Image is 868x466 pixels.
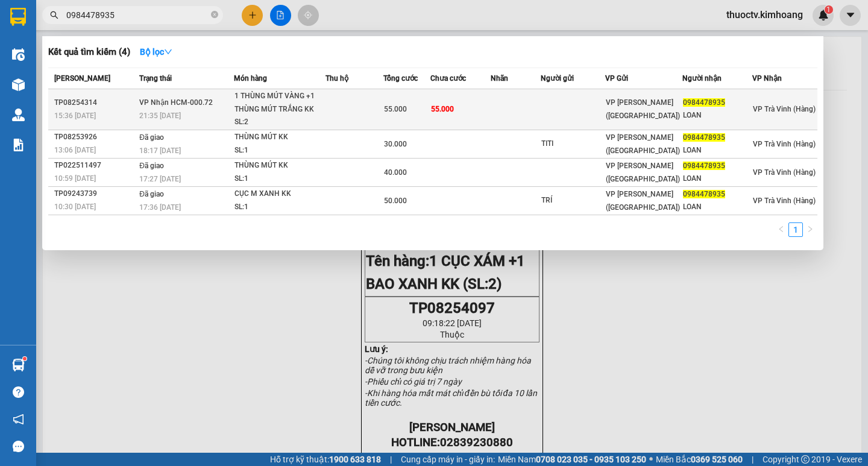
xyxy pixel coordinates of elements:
[54,131,136,143] div: TP08253926
[683,172,752,185] div: LOAN
[5,24,112,46] span: VP [PERSON_NAME] ([GEOGRAPHIC_DATA]) -
[54,187,136,200] div: TP09243739
[541,137,605,150] div: TITI
[384,140,407,148] span: 30.000
[139,112,181,120] span: 21:35 [DATE]
[430,74,466,83] span: Chưa cước
[234,131,325,144] div: THÙNG MÚT KK
[234,159,325,172] div: THÙNG MÚT KK
[431,105,454,113] span: 55.000
[606,133,680,155] span: VP [PERSON_NAME] ([GEOGRAPHIC_DATA])
[139,175,181,183] span: 17:27 [DATE]
[803,222,817,237] button: right
[778,225,785,233] span: left
[491,74,508,83] span: Nhãn
[683,98,725,107] span: 0984478935
[789,223,802,236] a: 1
[66,8,209,22] input: Tìm tên, số ĐT hoặc mã đơn
[211,11,218,18] span: close-circle
[139,98,213,107] span: VP Nhận HCM-000.72
[140,47,172,57] strong: Bộ lọc
[12,109,25,121] img: warehouse-icon
[139,203,181,212] span: 17:36 [DATE]
[384,168,407,177] span: 40.000
[10,8,26,26] img: logo-vxr
[541,194,605,207] div: TRÍ
[34,52,117,63] span: VP Trà Vinh (Hàng)
[139,146,181,155] span: 18:17 [DATE]
[325,74,348,83] span: Thu hộ
[5,78,105,90] span: GIAO:
[752,74,782,83] span: VP Nhận
[12,48,25,61] img: warehouse-icon
[753,197,816,205] span: VP Trà Vinh (Hàng)
[383,74,418,83] span: Tổng cước
[683,201,752,213] div: LOAN
[54,96,136,109] div: TP08254314
[23,357,27,361] sup: 1
[683,144,752,157] div: LOAN
[753,168,816,177] span: VP Trà Vinh (Hàng)
[788,222,803,237] li: 1
[13,414,24,425] span: notification
[54,146,96,154] span: 13:06 [DATE]
[234,90,325,116] div: 1 THÙNG MÚT VÀNG +1 THÙNG MÚT TRẮNG KK
[130,42,182,61] button: Bộ lọcdown
[683,190,725,198] span: 0984478935
[541,74,574,83] span: Người gửi
[5,65,86,77] span: 0866437385 -
[384,197,407,205] span: 50.000
[50,11,58,19] span: search
[753,140,816,148] span: VP Trà Vinh (Hàng)
[234,116,325,129] div: SL: 2
[606,190,680,212] span: VP [PERSON_NAME] ([GEOGRAPHIC_DATA])
[139,162,164,170] span: Đã giao
[139,133,164,142] span: Đã giao
[683,162,725,170] span: 0984478935
[683,109,752,122] div: LOAN
[683,133,725,142] span: 0984478935
[211,10,218,21] span: close-circle
[54,174,96,183] span: 10:59 [DATE]
[139,74,172,83] span: Trạng thái
[13,386,24,398] span: question-circle
[164,48,172,56] span: down
[31,78,105,90] span: KO BAO BỂ ƯỚT
[12,359,25,371] img: warehouse-icon
[682,74,722,83] span: Người nhận
[234,74,267,83] span: Món hàng
[64,65,86,77] span: NAM
[774,222,788,237] button: left
[774,222,788,237] li: Previous Page
[40,7,140,18] strong: BIÊN NHẬN GỬI HÀNG
[12,78,25,91] img: warehouse-icon
[234,172,325,186] div: SL: 1
[234,144,325,157] div: SL: 1
[5,24,176,46] p: GỬI:
[139,190,164,198] span: Đã giao
[48,46,130,58] h3: Kết quả tìm kiếm ( 4 )
[234,201,325,214] div: SL: 1
[12,139,25,151] img: solution-icon
[384,105,407,113] span: 55.000
[605,74,628,83] span: VP Gửi
[606,98,680,120] span: VP [PERSON_NAME] ([GEOGRAPHIC_DATA])
[54,203,96,211] span: 10:30 [DATE]
[54,112,96,120] span: 15:36 [DATE]
[807,225,814,233] span: right
[13,441,24,452] span: message
[803,222,817,237] li: Next Page
[753,105,816,113] span: VP Trà Vinh (Hàng)
[234,187,325,201] div: CỤC M XANH KK
[606,162,680,183] span: VP [PERSON_NAME] ([GEOGRAPHIC_DATA])
[54,159,136,172] div: TP022511497
[54,74,110,83] span: [PERSON_NAME]
[5,52,176,63] p: NHẬN:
